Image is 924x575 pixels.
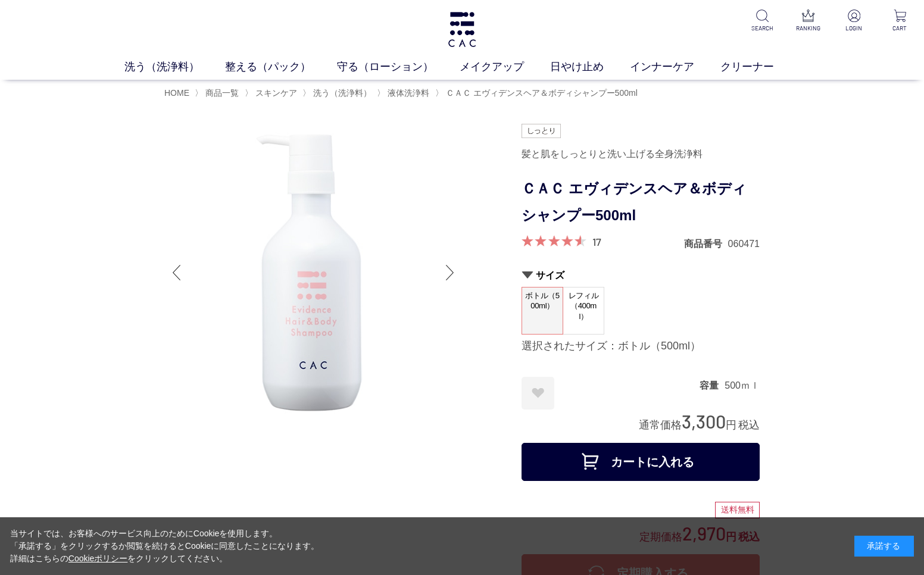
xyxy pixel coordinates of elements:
li: 〉 [245,87,300,99]
a: RANKING [794,10,823,33]
a: 液体洗浄料 [385,88,429,98]
span: 洗う（洗浄料） [313,88,372,98]
img: しっとり [522,124,561,138]
a: インナーケア [630,59,720,74]
a: CART [885,10,914,33]
span: 税込 [738,419,760,431]
h1: ＣＡＣ エヴィデンスヘア＆ボディシャンプー500ml [522,176,760,229]
a: Cookieポリシー [68,554,128,563]
a: 17 [592,235,601,248]
span: 円 [726,419,736,431]
li: 〉 [435,87,641,99]
span: 3,300 [682,410,726,432]
a: 洗う（洗浄料） [124,59,226,74]
div: 送料無料 [715,502,760,518]
li: 〉 [377,87,432,99]
span: 商品一覧 [205,88,239,98]
p: SEARCH [748,24,777,33]
div: 承諾する [854,536,914,557]
p: CART [885,24,914,33]
span: ＣＡＣ エヴィデンスヘア＆ボディシャンプー500ml [446,88,638,98]
a: 守る（ローション） [337,59,460,74]
li: 〉 [302,87,374,99]
a: 整える（パック） [225,59,337,74]
div: 選択されたサイズ：ボトル（500ml） [522,339,760,354]
a: ＣＡＣ エヴィデンスヘア＆ボディシャンプー500ml [444,88,638,98]
a: LOGIN [839,10,869,33]
a: 日やけ止め [550,59,630,74]
a: クリーナー [720,59,800,74]
button: カートに入れる [522,443,760,481]
span: ボトル（500ml） [522,287,563,321]
div: 当サイトでは、お客様へのサービス向上のためにCookieを使用します。 「承諾する」をクリックするか閲覧を続けるとCookieに同意したことになります。 詳細はこちらの をクリックしてください。 [10,527,320,565]
a: 商品一覧 [203,88,239,98]
a: メイクアップ [460,59,550,74]
dd: 060471 [728,237,760,250]
a: お気に入りに登録する [522,377,554,410]
dt: 容量 [700,379,725,392]
img: ＣＡＣ エヴィデンスヘア＆ボディシャンプー500ml ボトル（500ml） [164,124,462,421]
a: 洗う（洗浄料） [311,88,372,98]
a: SEARCH [748,10,777,33]
span: 液体洗浄料 [388,88,429,98]
dt: 商品番号 [684,237,728,250]
a: HOME [164,88,189,98]
dd: 500ｍｌ [725,379,760,392]
span: スキンケア [255,88,297,98]
span: 通常価格 [639,419,682,431]
img: logo [447,12,477,47]
p: RANKING [794,24,823,33]
a: スキンケア [253,88,297,98]
li: 〉 [195,87,242,99]
span: レフィル（400ml） [563,287,604,325]
h2: サイズ [522,269,760,282]
p: LOGIN [839,24,869,33]
div: 髪と肌をしっとりと洗い上げる全身洗浄料 [522,144,760,164]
